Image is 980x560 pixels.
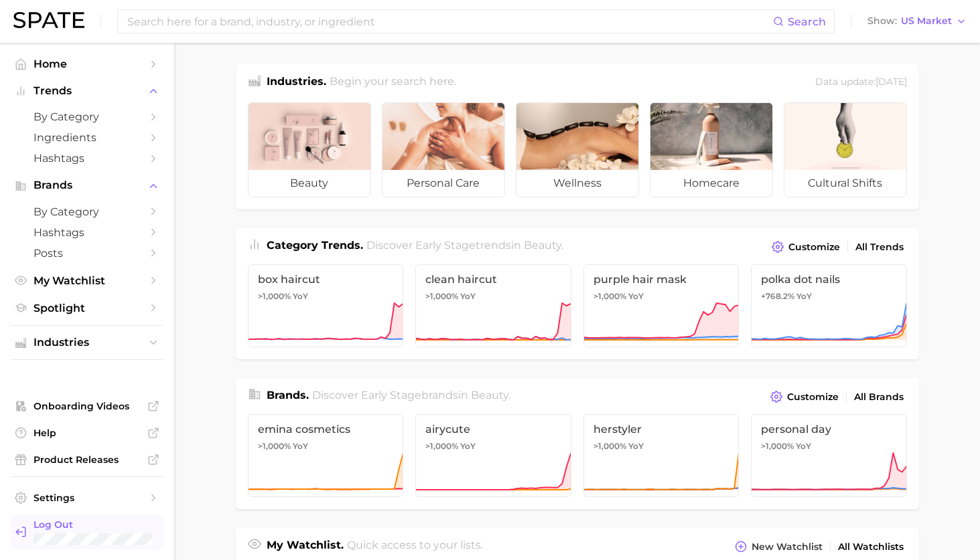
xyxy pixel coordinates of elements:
a: Posts [11,243,163,264]
a: herstyler>1,000% YoY [583,414,740,497]
a: clean haircut>1,000% YoY [415,264,571,347]
span: All Brands [854,391,904,403]
span: airycute [425,423,561,436]
span: YoY [796,441,811,452]
span: beauty [524,239,561,252]
span: YoY [460,291,476,302]
button: ShowUS Market [864,13,970,30]
span: >1,000% [593,441,626,451]
span: +768.2% [761,291,794,301]
span: Help [33,427,141,439]
a: personal day>1,000% YoY [751,414,907,497]
span: Product Releases [33,454,141,466]
button: Industries [11,333,163,353]
a: Spotlight [11,298,163,318]
img: SPATE [13,12,84,28]
span: Brands [33,179,141,191]
a: All Watchlists [835,538,907,556]
a: cultural shifts [784,102,907,197]
a: All Trends [852,238,907,256]
span: purple hair mask [593,273,729,286]
span: US Market [901,17,952,25]
span: beauty [249,170,370,197]
span: Hashtags [33,152,141,165]
span: Ingredients [33,131,141,144]
span: Show [867,17,897,25]
span: Customize [787,391,839,403]
span: Hashtags [33,226,141,239]
a: Product Releases [11,450,163,470]
a: personal care [382,102,505,197]
span: Discover Early Stage brands in . [312,389,510,401]
span: Spotlight [33,302,141,314]
a: purple hair mask>1,000% YoY [583,264,740,347]
a: polka dot nails+768.2% YoY [751,264,907,347]
a: Settings [11,488,163,508]
span: Category Trends . [267,239,363,252]
a: All Brands [851,388,907,406]
a: wellness [516,102,639,197]
span: Customize [788,242,840,253]
span: >1,000% [761,441,794,451]
span: All Trends [855,242,904,253]
span: by Category [33,110,141,123]
input: Search here for a brand, industry, or ingredient [126,10,773,33]
span: homecare [650,170,772,197]
button: Trends [11,81,163,101]
a: airycute>1,000% YoY [415,414,571,497]
span: Posts [33,247,141,260]
span: herstyler [593,423,729,436]
span: beauty [471,389,508,401]
a: Log out. Currently logged in with e-mail sarahpo@benefitcosmetics.com. [11,515,163,549]
span: >1,000% [425,441,458,451]
h2: Begin your search here. [330,74,456,92]
a: emina cosmetics>1,000% YoY [248,414,404,497]
span: personal day [761,423,897,436]
a: Home [11,54,163,74]
button: New Watchlist [731,537,825,556]
span: personal care [382,170,504,197]
a: by Category [11,201,163,222]
span: Home [33,58,141,70]
h1: My Watchlist. [267,537,344,556]
span: box haircut [258,273,394,286]
a: Onboarding Videos [11,396,163,416]
span: All Watchlists [838,541,904,553]
button: Brands [11,175,163,195]
h2: Quick access to your lists. [347,537,483,556]
span: YoY [293,441,308,452]
a: Hashtags [11,222,163,243]
span: New Watchlist [752,541,823,553]
span: emina cosmetics [258,423,394,436]
span: Log Out [33,519,184,531]
a: Hashtags [11,148,163,169]
button: Customize [767,387,841,406]
h1: Industries. [267,74,326,92]
a: My Watchlist [11,270,163,291]
span: YoY [628,291,644,302]
a: beauty [248,102,371,197]
button: Customize [768,238,843,256]
a: Help [11,423,163,443]
span: by Category [33,205,141,218]
div: Data update: [DATE] [815,74,907,92]
a: Ingredients [11,127,163,148]
span: >1,000% [593,291,626,301]
span: Brands . [267,389,309,401]
span: YoY [628,441,644,452]
a: by Category [11,106,163,127]
span: cultural shifts [784,170,906,197]
span: Industries [33,337,141,349]
span: Discover Early Stage trends in . [366,239,563,252]
span: YoY [460,441,476,452]
span: Search [788,15,826,28]
span: Trends [33,85,141,97]
span: My Watchlist [33,274,141,287]
span: >1,000% [258,441,291,451]
span: Onboarding Videos [33,400,141,412]
span: >1,000% [258,291,291,301]
a: homecare [650,102,773,197]
span: polka dot nails [761,273,897,286]
span: Settings [33,492,141,504]
span: YoY [293,291,308,302]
